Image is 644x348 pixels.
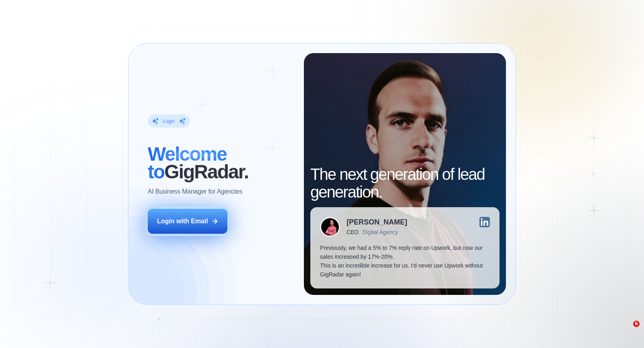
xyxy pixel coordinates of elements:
[148,209,227,234] button: Login with Email
[320,243,489,279] p: Previously, we had a 5% to 7% reply rate on Upwork, but now our sales increased by 17%-20%. This ...
[633,321,640,327] span: 6
[347,229,358,235] div: CEO
[163,118,175,124] div: Login
[148,145,294,181] h2: ‍ GigRadar.
[617,321,636,340] iframe: Intercom live chat
[310,165,499,201] h2: The next generation of lead generation.
[148,187,242,196] p: AI Business Manager for Agencies
[363,229,398,235] div: Digital Agency
[347,218,407,226] div: [PERSON_NAME]
[148,143,227,182] span: Welcome to
[157,217,208,226] div: Login with Email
